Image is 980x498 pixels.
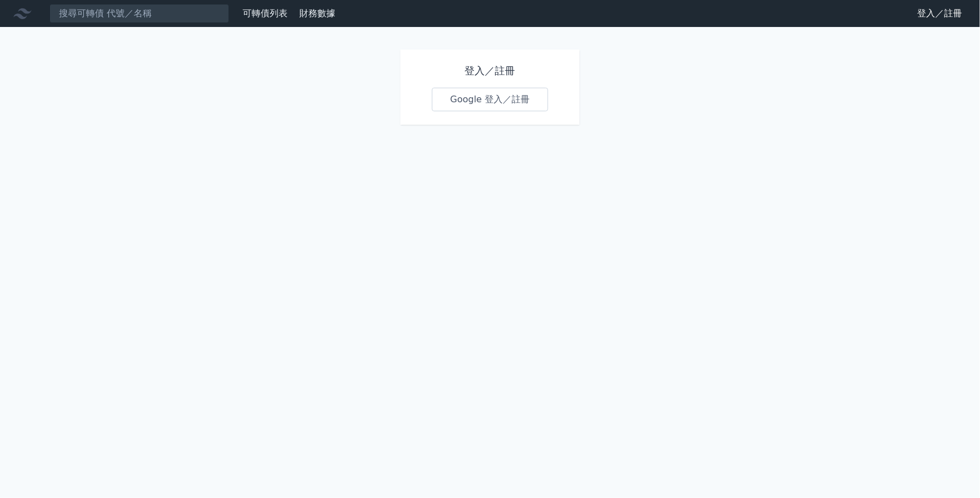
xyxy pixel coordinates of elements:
[299,8,335,19] a: 財務數據
[432,88,549,111] a: Google 登入／註冊
[243,8,288,19] a: 可轉債列表
[908,4,971,22] a: 登入／註冊
[49,4,229,23] input: 搜尋可轉債 代號／名稱
[432,63,549,79] h1: 登入／註冊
